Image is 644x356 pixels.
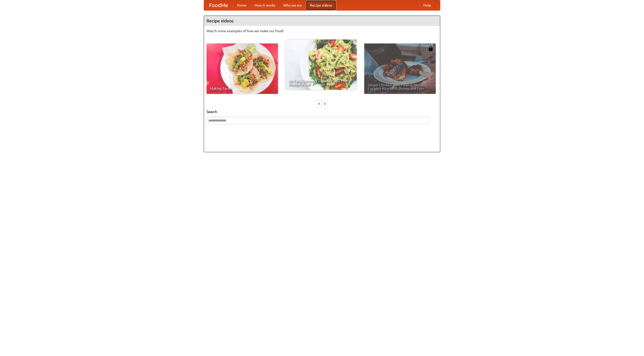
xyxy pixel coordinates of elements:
a: FoodMe [204,0,233,10]
a: Recipe videos [306,0,336,10]
div: » [323,100,327,107]
img: 483408.png [428,46,433,51]
a: Who we are [279,0,306,10]
span: Making Tacos [210,87,274,90]
a: An Easy, Summery Tomato Pasta That's Ready for Fall [285,39,357,90]
a: How it works [251,0,279,10]
a: Making Tacos [207,44,278,94]
h5: Search [207,109,437,114]
a: Help [419,0,435,10]
span: An Easy, Summery Tomato Pasta That's Ready for Fall [289,79,353,86]
div: « [317,100,321,107]
p: Watch some examples of how we make our food! [207,28,437,33]
h4: Recipe videos [204,16,440,26]
a: Home [233,0,251,10]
